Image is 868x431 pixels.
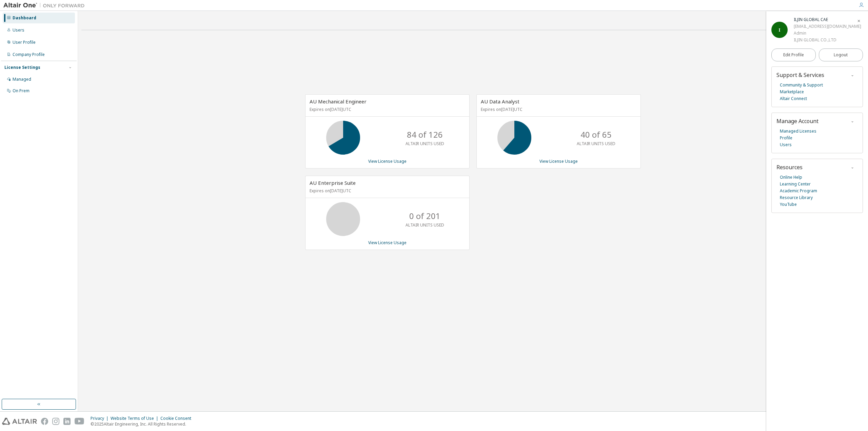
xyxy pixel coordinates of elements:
a: Users [780,141,792,148]
a: Learning Center [780,181,811,188]
a: Managed Licenses [780,128,816,135]
div: On Prem [13,88,29,94]
p: Expires on [DATE] UTC [481,106,635,112]
div: ILJIN GLOBAL CO.,LTD [794,37,861,43]
a: Marketplace [780,89,804,95]
button: Logout [819,48,863,61]
div: Cookie Consent [160,416,195,421]
p: Expires on [DATE] UTC [310,106,463,112]
a: View License Usage [539,158,578,164]
span: I [778,27,781,33]
a: Online Help [780,174,802,181]
div: License Settings [4,65,40,70]
p: ALTAIR UNITS USED [577,141,615,146]
span: Edit Profile [783,52,804,58]
a: Resource Library [780,194,813,201]
div: Website Terms of Use [111,416,160,421]
div: Admin [794,30,861,37]
a: Community & Support [780,82,823,89]
div: ILJIN GLOBAL CAE [794,16,861,23]
a: Academic Program [780,188,817,194]
img: instagram.svg [52,418,59,425]
img: linkedin.svg [63,418,71,425]
div: [EMAIL_ADDRESS][DOMAIN_NAME] [794,23,861,30]
span: Support & Services [776,71,824,79]
div: Managed [13,77,31,82]
span: Resources [776,163,803,171]
div: Dashboard [13,15,36,21]
a: Profile [780,135,792,141]
p: 84 of 126 [407,129,443,140]
p: 40 of 65 [580,129,612,140]
p: ALTAIR UNITS USED [406,222,444,228]
img: Altair One [3,2,88,9]
div: Users [13,27,24,33]
img: altair_logo.svg [2,418,37,425]
p: 0 of 201 [409,210,440,222]
div: Company Profile [13,52,45,57]
p: Expires on [DATE] UTC [310,188,463,194]
a: Altair Connect [780,95,807,102]
a: View License Usage [368,158,407,164]
span: AU Mechanical Engineer [310,98,367,105]
a: View License Usage [368,240,407,246]
span: AU Enterprise Suite [310,179,356,186]
a: Edit Profile [771,48,816,61]
a: YouTube [780,201,797,208]
img: youtube.svg [75,418,84,425]
div: User Profile [13,40,36,45]
span: Manage Account [776,117,818,125]
img: facebook.svg [41,418,48,425]
span: AU Data Analyst [481,98,519,105]
span: Logout [834,52,848,58]
p: © 2025 Altair Engineering, Inc. All Rights Reserved. [91,421,195,427]
div: Privacy [91,416,111,421]
p: ALTAIR UNITS USED [406,141,444,146]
